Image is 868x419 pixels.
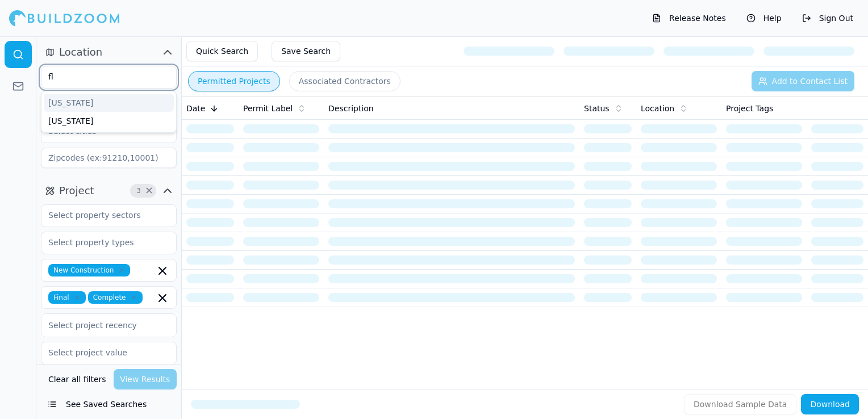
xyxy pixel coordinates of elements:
[44,112,174,130] div: [US_STATE]
[145,188,153,194] span: Clear Project filters
[48,291,86,304] span: Final
[41,91,177,133] div: Suggestions
[45,369,109,389] button: Clear all filters
[641,103,674,114] span: Location
[41,66,162,87] input: Select states
[133,185,144,196] span: 3
[328,103,374,114] span: Description
[726,103,773,114] span: Project Tags
[44,94,174,112] div: [US_STATE]
[646,9,732,27] button: Release Notes
[186,41,258,61] button: Quick Search
[186,103,205,114] span: Date
[41,232,162,253] input: Select property types
[289,71,400,91] button: Associated Contractors
[801,394,859,414] button: Download
[41,205,162,225] input: Select property sectors
[41,182,177,200] button: Project3Clear Project filters
[243,103,293,114] span: Permit Label
[41,394,177,414] button: See Saved Searches
[272,41,340,61] button: Save Search
[41,342,162,363] input: Select project value
[59,183,94,199] span: Project
[48,264,130,276] span: New Construction
[88,291,143,304] span: Complete
[584,103,610,114] span: Status
[41,148,177,168] input: Zipcodes (ex:91210,10001)
[741,9,787,27] button: Help
[59,44,102,60] span: Location
[41,43,177,61] button: Location
[188,71,280,91] button: Permitted Projects
[796,9,859,27] button: Sign Out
